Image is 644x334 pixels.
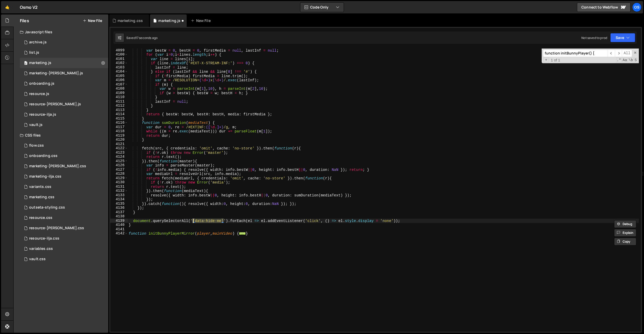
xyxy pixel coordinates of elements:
div: 4100 [110,52,128,57]
div: 4108 [110,86,128,91]
div: 4130 [110,180,128,185]
button: Code Only [300,3,344,12]
div: Javascript files [14,27,108,37]
span: ​ [615,50,622,57]
div: 16596/48093.css [20,151,108,161]
div: archive.js [29,40,47,45]
span: ... [239,232,246,235]
div: variants.css [29,185,51,189]
span: Whole Word Search [628,58,633,63]
div: marketing-ilja.css [29,174,61,179]
div: 4133 [110,193,128,197]
div: 16596/47552.css [20,140,108,151]
div: 4112 [110,104,128,108]
div: 4110 [110,95,128,99]
div: marketing.css [118,18,143,23]
div: 4103 [110,65,128,70]
div: Saved [126,36,158,40]
div: 4138 [110,214,128,219]
button: Save [610,33,635,42]
div: 4141 [110,227,128,232]
div: 4124 [110,155,128,159]
h2: Files [20,18,29,23]
div: 4140 [110,223,128,227]
span: Toggle Replace mode [543,58,549,62]
div: 4134 [110,197,128,202]
div: 16596/46284.css [20,161,108,171]
div: 16596/48092.js [20,78,108,89]
div: 4131 [110,185,128,189]
span: Alt-Enter [622,50,632,57]
div: 4122 [110,146,128,150]
div: 4104 [110,69,128,74]
div: 4137 [110,210,128,214]
button: New File [83,19,102,23]
div: 16596/45133.js [20,120,108,130]
div: 4117 [110,125,128,129]
div: 16596/45153.css [20,254,108,264]
div: 4125 [110,159,128,163]
a: 🤙 [1,1,14,13]
div: 4132 [110,189,128,193]
div: vault.js [29,123,43,127]
div: New File [191,18,212,23]
div: resource.css [29,216,52,220]
div: 4129 [110,176,128,180]
span: CaseSensitive Search [622,58,628,63]
div: marketing-[PERSON_NAME].js [29,71,83,76]
div: 4099 [110,48,128,53]
div: marketing.js [158,18,180,23]
div: resource-ilja.css [29,236,59,241]
div: 16596/45446.css [20,192,108,202]
div: 16596/45424.js [20,68,108,78]
div: 4139 [110,219,128,223]
div: 4121 [110,142,128,146]
div: 16596/46196.css [20,223,108,233]
div: 4119 [110,133,128,138]
div: onboarding.js [29,81,54,86]
div: 16596/45151.js [20,47,108,58]
div: 4128 [110,172,128,176]
div: 16596/47731.css [20,171,108,182]
div: 4118 [110,129,128,133]
div: flow.css [29,143,44,148]
span: ​ [608,50,615,57]
div: marketing-[PERSON_NAME].css [29,164,86,169]
div: 4116 [110,121,128,125]
div: 4115 [110,116,128,121]
div: 4126 [110,163,128,168]
div: Not saved to prod [581,36,607,40]
div: 4123 [110,150,128,155]
div: variables.css [29,246,53,251]
div: marketing.css [29,195,54,200]
div: 4109 [110,91,128,95]
div: 4102 [110,61,128,65]
div: 16596/46195.js [20,109,108,120]
input: Search for [543,50,608,57]
div: 16596/46199.css [20,213,108,223]
button: Explain [614,229,636,237]
div: 16596/46198.css [20,233,108,244]
div: 4107 [110,82,128,87]
div: 16596/46194.js [20,99,108,109]
a: Connect to Webflow [577,3,631,12]
div: Os [632,3,641,12]
div: onboarding.css [29,154,57,158]
div: 4101 [110,57,128,61]
div: vault.css [29,257,46,261]
div: 16596/45156.css [20,202,108,213]
div: 4136 [110,206,128,210]
div: 4120 [110,138,128,142]
div: marketing.js [29,61,51,65]
div: list.js [29,50,39,55]
div: 16596/46210.js [20,37,108,47]
div: resource-ilja.js [29,112,56,117]
div: 4113 [110,108,128,112]
div: 16596/45154.css [20,244,108,254]
span: Search In Selection [634,58,637,63]
div: 17 seconds ago [136,36,158,40]
div: 4114 [110,112,128,116]
span: RegExp Search [616,58,622,63]
span: 0 [24,61,27,66]
div: 4106 [110,78,128,82]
